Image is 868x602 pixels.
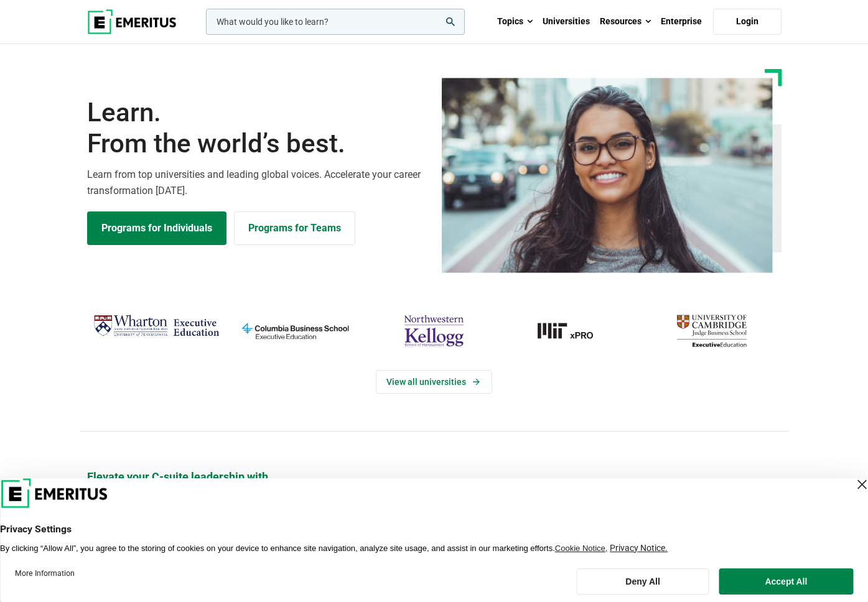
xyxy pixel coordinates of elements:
a: Explore for Business [234,211,355,245]
a: MIT-xPRO [510,310,636,351]
img: MIT xPRO [510,310,636,351]
p: Learn from top universities and leading global voices. Accelerate your career transformation [DATE]. [87,167,427,198]
img: cambridge-judge-business-school [648,310,775,351]
p: Elevate your C-suite leadership with [87,469,782,484]
a: Login [713,9,782,35]
img: Learn from the world's best [442,78,773,273]
img: columbia-business-school [232,310,358,351]
h1: Learn. [87,97,427,160]
span: From the world’s best. [87,128,427,159]
img: northwestern-kellogg [371,310,497,351]
img: Wharton Executive Education [93,310,220,341]
a: View Universities [376,370,492,394]
a: Explore Programs [87,211,226,245]
input: woocommerce-product-search-field-0 [206,9,465,35]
